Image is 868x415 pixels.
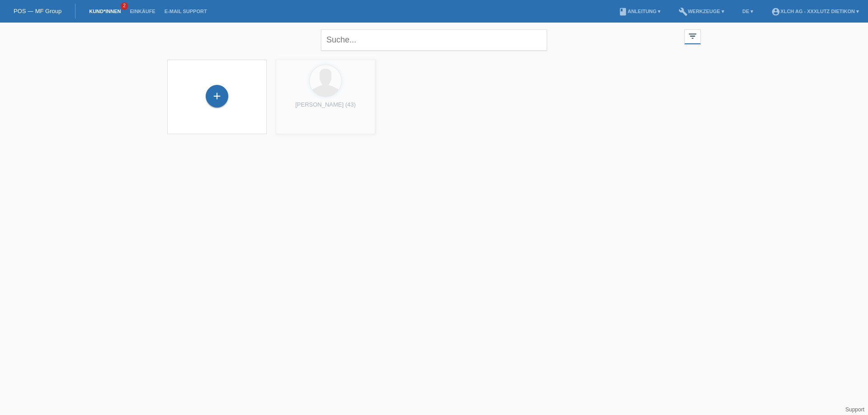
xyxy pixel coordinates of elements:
[688,31,698,41] i: filter_list
[85,9,125,14] a: Kund*innen
[674,9,729,14] a: buildWerkzeuge ▾
[125,9,160,14] a: Einkäufe
[771,7,780,16] i: account_circle
[618,7,627,16] i: book
[121,2,128,10] span: 2
[767,9,863,14] a: account_circleXLCH AG - XXXLutz Dietikon ▾
[679,7,688,16] i: build
[160,9,212,14] a: E-Mail Support
[283,101,368,116] div: [PERSON_NAME] (43)
[321,29,547,51] input: Suche...
[738,9,758,14] a: DE ▾
[206,89,228,104] div: Kund*in hinzufügen
[614,9,665,14] a: bookAnleitung ▾
[14,8,61,14] a: POS — MF Group
[845,406,864,413] a: Support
